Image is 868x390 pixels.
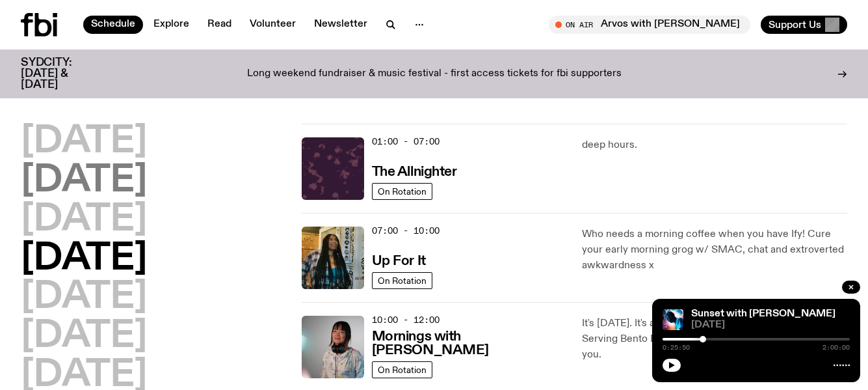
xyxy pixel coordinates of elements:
p: It's [DATE]. It's a good Morning with [PERSON_NAME]. Serving Bento Box at 11:00am, tasty Japanese... [582,316,847,363]
button: [DATE] [21,318,147,355]
img: Simon Caldwell stands side on, looking downwards. He has headphones on. Behind him is a brightly ... [663,309,683,330]
button: Support Us [761,16,847,34]
span: On Rotation [378,275,427,285]
button: [DATE] [21,124,147,160]
a: On Rotation [372,272,432,289]
p: Who needs a morning coffee when you have Ify! Cure your early morning grog w/ SMAC, chat and extr... [582,227,847,273]
button: [DATE] [21,163,147,199]
a: Explore [146,16,197,34]
button: [DATE] [21,279,147,316]
button: On AirArvos with [PERSON_NAME] [549,16,750,34]
p: Long weekend fundraiser & music festival - first access tickets for fbi supporters [247,68,622,80]
a: The Allnighter [372,163,457,179]
span: 10:00 - 12:00 [372,314,440,326]
span: 01:00 - 07:00 [372,135,440,148]
a: Volunteer [242,16,304,34]
h3: SYDCITY: [DATE] & [DATE] [21,57,104,91]
a: Up For It [372,252,426,268]
span: [DATE] [691,320,850,330]
h3: Up For It [372,255,426,268]
span: 2:00:00 [822,344,850,351]
a: Newsletter [306,16,375,34]
a: Mornings with [PERSON_NAME] [372,327,567,357]
h3: Mornings with [PERSON_NAME] [372,330,567,357]
a: Sunset with [PERSON_NAME] [691,309,835,319]
a: Read [200,16,239,34]
a: Schedule [83,16,143,34]
span: On Rotation [378,186,427,196]
span: Support Us [769,19,821,31]
a: On Rotation [372,183,432,200]
img: Ify - a Brown Skin girl with black braided twists, looking up to the side with her tongue stickin... [302,227,364,289]
p: deep hours. [582,137,847,153]
span: On Rotation [378,365,427,374]
button: [DATE] [21,241,147,277]
span: 0:25:50 [663,344,690,351]
h3: The Allnighter [372,165,457,179]
img: Kana Frazer is smiling at the camera with her head tilted slightly to her left. She wears big bla... [302,316,364,378]
span: 07:00 - 10:00 [372,225,440,237]
a: On Rotation [372,361,432,378]
button: [DATE] [21,202,147,238]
